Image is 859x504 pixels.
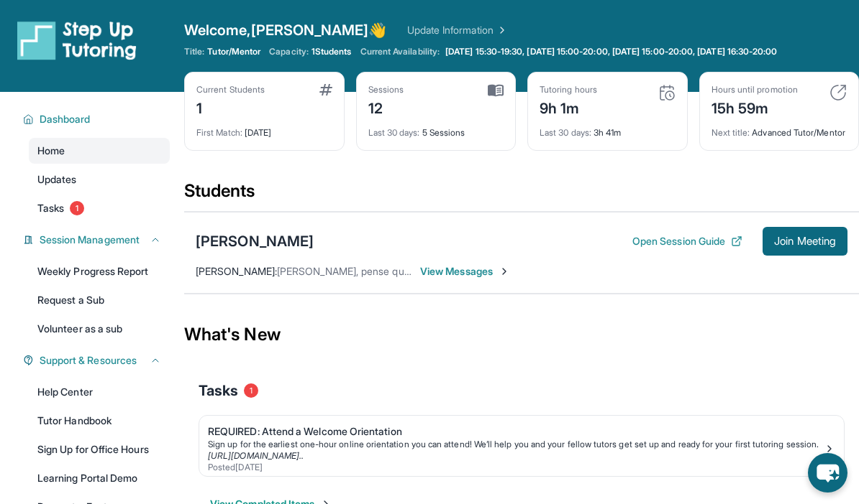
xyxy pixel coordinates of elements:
[29,316,170,342] a: Volunteer as a sub
[368,118,504,139] div: 5 Sessions
[208,462,824,473] div: Posted [DATE]
[29,465,170,491] a: Learning Portal Demo
[319,84,332,95] img: card
[712,95,798,118] div: 15h 59m
[199,416,844,476] a: REQUIRED: Attend a Welcome OrientationSign up for the earliest one-hour online orientation you ca...
[29,138,170,164] a: Home
[808,453,847,493] button: chat-button
[488,84,504,97] img: card
[196,231,314,251] div: [PERSON_NAME]
[712,84,798,95] div: Hours until promotion
[830,84,847,101] img: card
[540,118,676,139] div: 3h 41m
[29,408,170,434] a: Tutor Handbook
[368,84,404,95] div: Sessions
[360,46,440,57] span: Current Availability:
[70,201,84,215] span: 1
[29,258,170,284] a: Weekly Progress Report
[774,237,836,246] span: Join Meeting
[407,23,508,37] a: Update Information
[244,383,258,398] span: 1
[445,46,777,57] span: [DATE] 15:30-19:30, [DATE] 15:00-20:00, [DATE] 15:00-20:00, [DATE] 16:30-20:00
[196,84,265,95] div: Current Students
[37,144,65,158] span: Home
[368,95,404,118] div: 12
[658,84,676,101] img: card
[17,20,137,60] img: logo
[494,23,508,37] img: Chevron Right
[29,437,170,462] a: Sign Up for Office Hours
[763,227,847,256] button: Join Meeting
[40,353,137,368] span: Support & Resources
[269,46,309,57] span: Capacity:
[207,46,260,57] span: Tutor/Mentor
[499,266,510,277] img: Chevron-Right
[29,379,170,405] a: Help Center
[184,179,859,211] div: Students
[540,127,591,138] span: Last 30 days :
[29,287,170,313] a: Request a Sub
[29,167,170,192] a: Updates
[37,172,77,187] span: Updates
[196,265,277,277] span: [PERSON_NAME] :
[632,234,742,248] button: Open Session Guide
[184,20,387,40] span: Welcome, [PERSON_NAME] 👋
[312,46,352,57] span: 1 Students
[540,95,597,118] div: 9h 1m
[208,439,824,450] div: Sign up for the earliest one-hour online orientation you can attend! We’ll help you and your fell...
[442,46,780,57] a: [DATE] 15:30-19:30, [DATE] 15:00-20:00, [DATE] 15:00-20:00, [DATE] 16:30-20:00
[712,118,847,139] div: Advanced Tutor/Mentor
[368,127,420,138] span: Last 30 days :
[196,127,242,138] span: First Match :
[34,112,161,126] button: Dashboard
[208,450,304,461] a: [URL][DOMAIN_NAME]..
[184,303,859,366] div: What's New
[712,127,750,138] span: Next title :
[34,233,161,247] button: Session Management
[40,233,140,247] span: Session Management
[199,381,238,401] span: Tasks
[208,424,824,439] div: REQUIRED: Attend a Welcome Orientation
[37,201,64,215] span: Tasks
[34,353,161,368] button: Support & Resources
[420,264,510,279] span: View Messages
[184,46,204,57] span: Title:
[40,112,91,126] span: Dashboard
[29,195,170,221] a: Tasks1
[196,95,265,118] div: 1
[196,118,332,139] div: [DATE]
[540,84,597,95] div: Tutoring hours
